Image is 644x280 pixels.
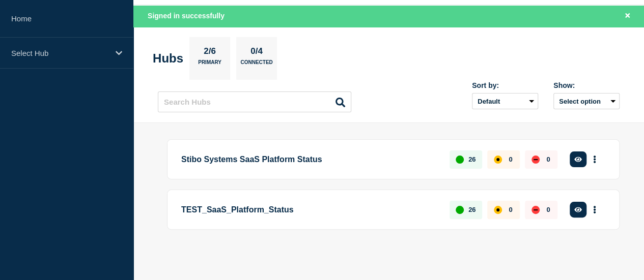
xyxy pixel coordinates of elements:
p: 0 [509,206,512,213]
p: 0 [509,155,512,163]
div: up [456,206,464,214]
p: Stibo Systems SaaS Platform Status [181,150,438,169]
p: 0/4 [247,46,267,59]
div: Sort by: [472,81,538,89]
select: Sort by [472,93,538,109]
button: More actions [588,150,601,169]
div: down [531,206,540,214]
p: 0 [546,155,550,163]
p: 26 [468,155,475,163]
p: 0 [546,206,550,213]
p: 26 [468,206,475,213]
div: Show: [553,81,620,89]
h2: Hubs [153,51,183,66]
input: Search Hubs [158,91,351,112]
p: Select Hub [11,49,109,57]
div: up [456,155,464,164]
button: More actions [588,200,601,219]
button: Select option [553,93,620,109]
div: down [531,155,540,164]
div: affected [494,155,502,164]
p: Primary [198,59,221,70]
p: Connected [240,59,272,70]
button: Close banner [621,10,634,22]
span: Signed in successfully [148,12,225,20]
p: 2/6 [200,46,220,59]
p: TEST_SaaS_Platform_Status [181,200,438,219]
div: affected [494,206,502,214]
